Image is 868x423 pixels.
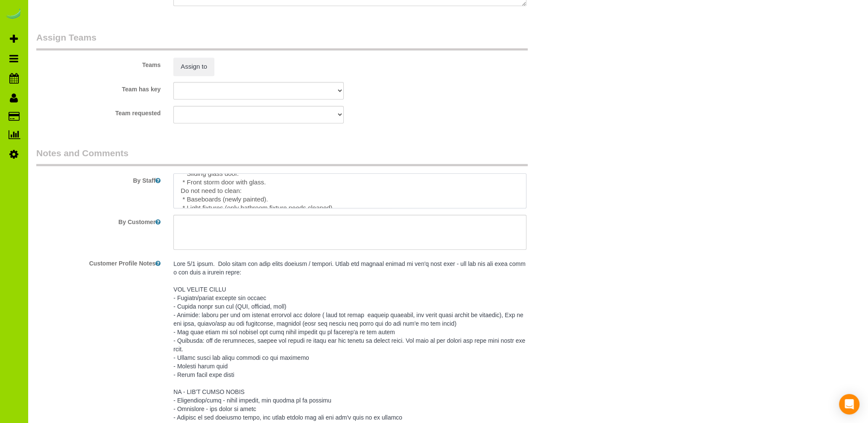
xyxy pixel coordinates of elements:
img: Automaid Logo [5,9,22,20]
label: Team requested [30,106,167,117]
label: By Staff [30,173,167,185]
button: Assign to [173,58,214,76]
label: Teams [30,58,167,69]
legend: Notes and Comments [36,147,528,166]
div: Open Intercom Messenger [839,394,859,414]
legend: Assign Teams [36,31,528,50]
label: Customer Profile Notes [30,256,167,268]
label: Team has key [30,82,167,93]
label: By Customer [30,215,167,226]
